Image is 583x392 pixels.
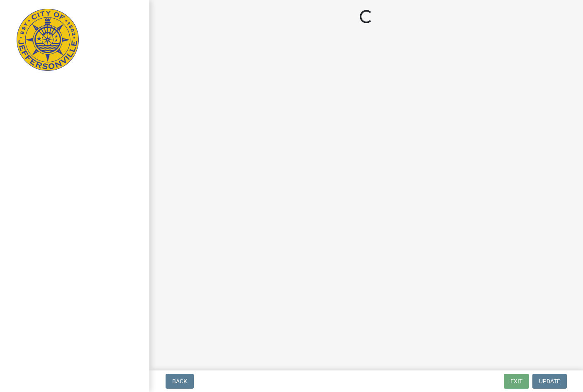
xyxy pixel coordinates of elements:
[539,378,560,385] span: Update
[17,9,79,71] img: City of Jeffersonville, Indiana
[532,374,567,389] button: Update
[172,378,187,385] span: Back
[504,374,529,389] button: Exit
[166,374,194,389] button: Back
